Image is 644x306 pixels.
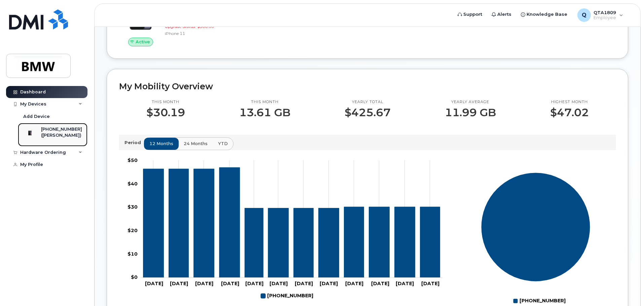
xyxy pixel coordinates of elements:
tspan: [DATE] [421,280,439,287]
iframe: Messenger Launcher [615,277,639,301]
tspan: $50 [128,157,138,163]
tspan: [DATE] [396,280,414,287]
h2: My Mobility Overview [119,81,616,91]
p: Yearly total [345,99,391,105]
a: Alerts [487,8,516,21]
tspan: [DATE] [170,280,188,287]
p: Yearly average [445,99,496,105]
div: QTA1809 [573,8,628,22]
p: $425.67 [345,106,391,119]
span: Employee [594,15,616,20]
span: Active [136,39,150,45]
tspan: [DATE] [270,280,288,287]
span: Support [463,11,482,18]
a: Support [453,8,487,21]
p: This month [239,99,290,105]
tspan: [DATE] [371,280,389,287]
span: Upgrade Status: [165,24,196,29]
span: Knowledge Base [527,11,567,18]
span: 24 months [184,140,208,147]
p: Highest month [550,99,589,105]
div: iPhone 11 [165,31,235,36]
p: 13.61 GB [239,106,290,119]
span: YTD [218,140,228,147]
tspan: [DATE] [320,280,338,287]
g: 864-652-1384 [261,290,313,302]
g: Legend [261,290,313,302]
g: 864-652-1384 [143,167,440,277]
tspan: $30 [128,204,138,210]
g: Chart [128,157,442,302]
span: Q [582,11,586,19]
tspan: [DATE] [295,280,313,287]
p: $30.19 [146,106,185,119]
tspan: [DATE] [221,280,239,287]
tspan: $40 [128,180,138,186]
span: QTA1809 [594,10,616,15]
p: 11.99 GB [445,106,496,119]
tspan: [DATE] [345,280,363,287]
tspan: $0 [131,274,138,280]
a: Knowledge Base [516,8,572,21]
p: $47.02 [550,106,589,119]
span: $500.00 [197,24,214,29]
tspan: $10 [128,251,138,257]
g: Series [481,172,591,281]
p: Period [124,139,144,146]
tspan: $20 [128,227,138,233]
span: Alerts [497,11,511,18]
tspan: [DATE] [245,280,263,287]
tspan: [DATE] [145,280,163,287]
p: This month [146,99,185,105]
tspan: [DATE] [195,280,213,287]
